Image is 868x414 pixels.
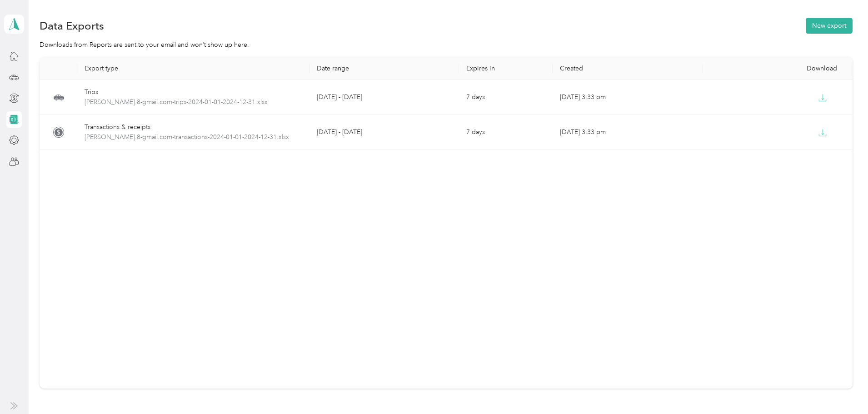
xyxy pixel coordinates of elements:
[553,80,703,115] td: [DATE] 3:33 pm
[40,21,104,30] h1: Data Exports
[710,65,845,72] div: Download
[459,115,553,150] td: 7 days
[817,363,868,414] iframe: Everlance-gr Chat Button Frame
[40,40,852,50] div: Downloads from Reports are sent to your email and won’t show up here.
[459,80,553,115] td: 7 days
[77,57,309,80] th: Export type
[85,97,302,107] span: glancey.8-gmail.com-trips-2024-01-01-2024-12-31.xlsx
[309,57,459,80] th: Date range
[309,80,459,115] td: [DATE] - [DATE]
[553,57,703,80] th: Created
[309,115,459,150] td: [DATE] - [DATE]
[85,132,302,142] span: glancey.8-gmail.com-transactions-2024-01-01-2024-12-31.xlsx
[553,115,703,150] td: [DATE] 3:33 pm
[85,87,302,97] div: Trips
[459,57,553,80] th: Expires in
[806,18,853,34] button: New export
[85,122,302,132] div: Transactions & receipts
